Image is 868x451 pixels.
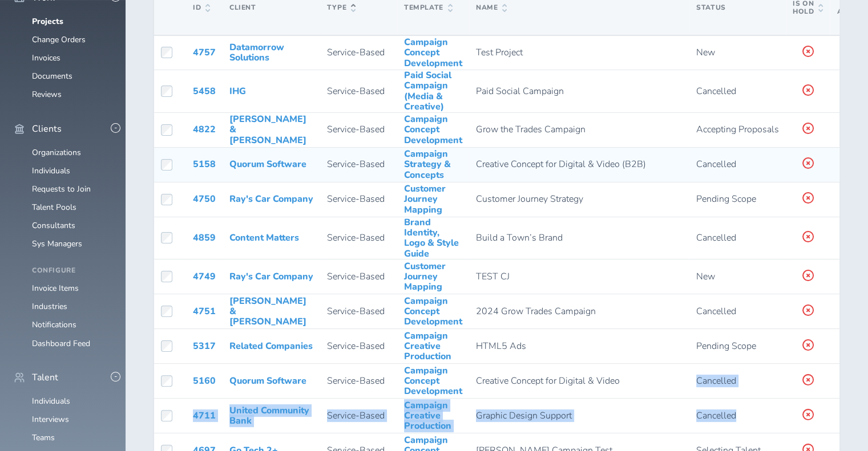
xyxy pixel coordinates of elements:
span: Service-Based [327,340,385,352]
span: Creative Concept for Digital & Video (B2B) [476,158,646,170]
span: Service-Based [327,158,385,170]
a: Requests to Join [32,184,91,194]
span: Grow the Trades Campaign [476,123,586,136]
a: Customer Journey Mapping [404,260,446,294]
a: 5317 [193,340,216,352]
a: Paid Social Campaign (Media & Creative) [404,69,451,113]
a: Datamorrow Solutions [229,41,284,64]
a: Consultants [32,220,75,231]
h4: Configure [32,267,112,275]
span: Service-Based [327,305,385,318]
span: 2024 Grow Trades Campaign [476,305,596,318]
span: Service-Based [327,123,385,136]
a: Individuals [32,396,70,407]
a: Campaign Concept Development [404,36,462,70]
span: Creative Concept for Digital & Video [476,375,620,387]
span: Service-Based [327,409,385,422]
a: IHG [229,85,246,97]
a: 5158 [193,158,216,170]
a: Dashboard Feed [32,338,90,349]
a: Content Matters [229,231,299,244]
button: - [111,123,120,133]
span: Cancelled [696,409,736,422]
span: Test Project [476,46,523,59]
span: ID [193,4,210,12]
span: Cancelled [696,85,736,97]
span: Customer Journey Strategy [476,193,583,205]
a: Campaign Concept Development [404,295,462,328]
span: Name [476,4,507,12]
span: Cancelled [696,305,736,318]
span: New [696,270,715,283]
a: Organizations [32,147,81,158]
a: Talent Pools [32,202,76,213]
a: Campaign Creative Production [404,330,451,363]
a: Teams [32,432,55,443]
a: Interviews [32,414,69,425]
span: Cancelled [696,375,736,387]
a: Individuals [32,165,70,176]
span: HTML5 Ads [476,340,526,352]
a: 4750 [193,193,216,205]
a: Ray's Car Company [229,193,313,205]
span: Service-Based [327,193,385,205]
span: TEST CJ [476,270,510,283]
a: Campaign Strategy & Concepts [404,148,451,181]
a: Notifications [32,319,76,330]
button: - [111,372,120,381]
a: 4751 [193,305,216,318]
a: 4859 [193,231,216,244]
a: [PERSON_NAME] & [PERSON_NAME] [229,113,306,147]
span: Cancelled [696,231,736,244]
a: Documents [32,71,72,82]
a: Sys Managers [32,238,82,249]
a: 4749 [193,270,216,283]
span: Type [327,4,356,12]
span: Graphic Design Support [476,409,572,422]
a: 5160 [193,375,216,387]
span: Service-Based [327,46,385,59]
span: Client [229,3,256,12]
a: Ray's Car Company [229,270,313,283]
a: 4822 [193,123,216,136]
a: Brand Identity, Logo & Style Guide [404,216,459,260]
a: Reviews [32,89,62,100]
span: Service-Based [327,231,385,244]
a: Campaign Concept Development [404,364,462,398]
a: Projects [32,16,63,27]
a: 5458 [193,85,216,97]
span: Build a Town’s Brand [476,231,563,244]
a: Quorum Software [229,375,306,387]
a: 4711 [193,409,216,422]
a: Industries [32,301,67,312]
span: Service-Based [327,85,385,97]
span: Cancelled [696,158,736,170]
a: [PERSON_NAME] & [PERSON_NAME] [229,295,306,328]
span: Pending Scope [696,193,756,205]
span: Service-Based [327,375,385,387]
span: Template [404,4,453,12]
span: Service-Based [327,270,385,283]
span: Paid Social Campaign [476,85,564,97]
span: Status [696,3,726,12]
a: Campaign Creative Production [404,399,451,433]
a: United Community Bank [229,404,309,427]
span: New [696,46,715,59]
a: Invoices [32,52,60,63]
a: Quorum Software [229,158,306,170]
a: Change Orders [32,34,86,45]
a: 4757 [193,46,216,59]
span: Pending Scope [696,340,756,352]
span: Clients [32,124,62,134]
a: Campaign Concept Development [404,113,462,147]
span: Talent [32,372,58,383]
a: Invoice Items [32,283,79,294]
a: Customer Journey Mapping [404,182,446,216]
a: Related Companies [229,340,313,352]
span: Accepting Proposals [696,123,779,136]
